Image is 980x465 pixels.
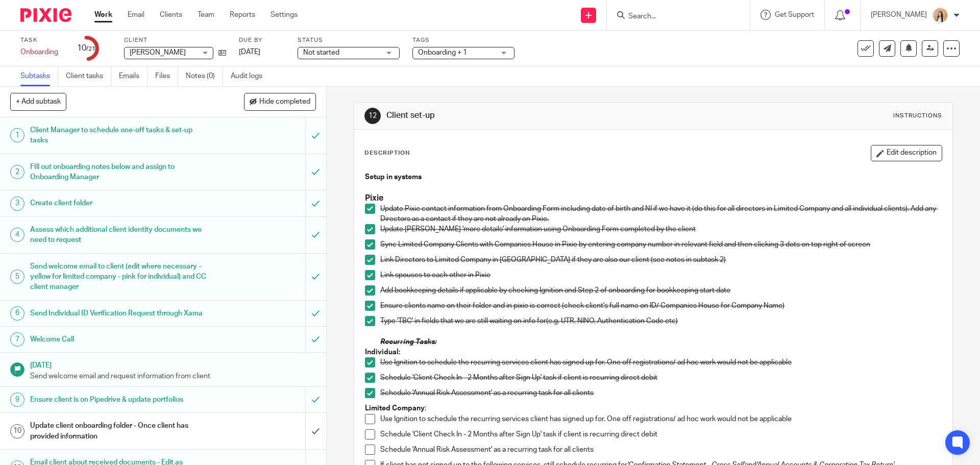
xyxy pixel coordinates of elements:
div: 9 [10,393,24,407]
small: /21 [86,46,95,52]
h1: FIll out onboarding notes below and assign to Onboarding Manager [30,159,207,185]
a: Emails [119,66,148,86]
h1: Send welcome email to client (edit where necessary - yellow for limited company - pink for indivi... [30,259,207,295]
label: Tags [412,36,514,44]
strong: Individual: [365,349,400,356]
img: Pixie [20,8,71,22]
div: Onboarding [20,47,61,57]
div: 5 [10,270,24,284]
div: 12 [364,108,381,124]
p: Use Ignition to schedule the recurring services client has signed up for. One off registrations/ ... [380,357,941,368]
a: Reports [230,10,255,20]
button: Hide completed [244,93,316,110]
strong: Setup in systems [365,174,422,181]
em: Recurring Tasks: [380,338,436,346]
a: Notes (0) [186,66,223,86]
h1: Send Individual ID Verification Request through Xama [30,306,207,321]
button: + Add subtask [10,93,66,110]
a: Work [94,10,112,20]
h1: Ensure client is on Pipedrive & update portfolios [30,392,207,407]
a: Email [128,10,144,20]
strong: Pixie [365,194,383,202]
p: Type 'TBC' in fields that we are still waiting on info for(e.g. UTR, NINO, Authentication Code etc) [380,316,941,326]
label: Status [298,36,400,44]
p: Use Ignition to schedule the recurring services client has signed up for. One off registrations/ ... [380,414,941,424]
h1: Welcome Call [30,332,207,347]
p: Link spouses to each other in Pixie [380,270,941,280]
p: Sync Limited Company Clients with Companies House in Pixie by entering company number in relevant... [380,239,941,250]
div: 10 [10,424,24,438]
p: Ensure clients name on their folder and in pixie is correct (check client's full name on ID/ Comp... [380,301,941,311]
span: [DATE] [239,48,260,56]
p: Schedule 'Annual Risk Assessment' as a recurring task for all clients [380,388,941,398]
div: 3 [10,197,24,211]
h1: Client Manager to schedule one-off tasks & set-up tasks [30,123,207,149]
a: Files [155,66,178,86]
p: Add bookkeeping details if applicable by checking Ignition and Step 2 of onboarding for bookkeepi... [380,285,941,296]
p: [PERSON_NAME] [871,10,927,20]
span: Not started [303,49,339,56]
h1: [DATE] [30,358,316,371]
p: Update Pixie contact information from Onboarding Form including date of birth and NI if we have i... [380,204,941,225]
div: 7 [10,332,24,347]
label: Due by [239,36,285,44]
a: Clients [160,10,182,20]
input: Search [627,12,719,21]
p: Update [PERSON_NAME] 'more details' information using Onboarding Form completed by the client [380,224,941,234]
label: Task [20,36,61,44]
div: 6 [10,306,24,321]
a: Client tasks [66,66,111,86]
span: Hide completed [259,98,310,106]
a: Team [198,10,214,20]
p: Link Directors to Limited Company in [GEOGRAPHIC_DATA] if they are also our client (see notes in ... [380,255,941,265]
p: Schedule 'Client Check In - 2 Months after Sign Up' task if client is recurring direct debit [380,429,941,439]
div: 1 [10,128,24,142]
h1: Update client onboarding folder - Once client has provided information [30,418,207,444]
span: Onboarding + 1 [418,49,467,56]
p: Send welcome email and request information from client [30,371,316,381]
div: 10 [77,42,95,54]
label: Client [124,36,226,44]
h1: Client set-up [386,110,675,121]
strong: Limited Company [365,405,425,412]
p: Schedule 'Client Check In - 2 Months after Sign Up' task if client is recurring direct debit [380,373,941,383]
p: Description [364,149,410,157]
span: Get Support [775,11,814,18]
a: Subtasks [20,66,58,86]
div: 4 [10,228,24,242]
p: Schedule 'Annual Risk Assessment' as a recurring task for all clients [380,445,941,455]
div: Instructions [893,112,942,120]
h1: Create client folder [30,195,207,211]
span: [PERSON_NAME] [130,49,186,56]
button: Edit description [871,145,942,161]
img: Linkedin%20Posts%20-%20Client%20success%20stories%20(1).png [932,7,948,23]
a: Audit logs [231,66,270,86]
h1: Assess which additional client identity documents we need to request [30,222,207,248]
a: Settings [271,10,298,20]
p: : [365,403,941,413]
div: 2 [10,165,24,179]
